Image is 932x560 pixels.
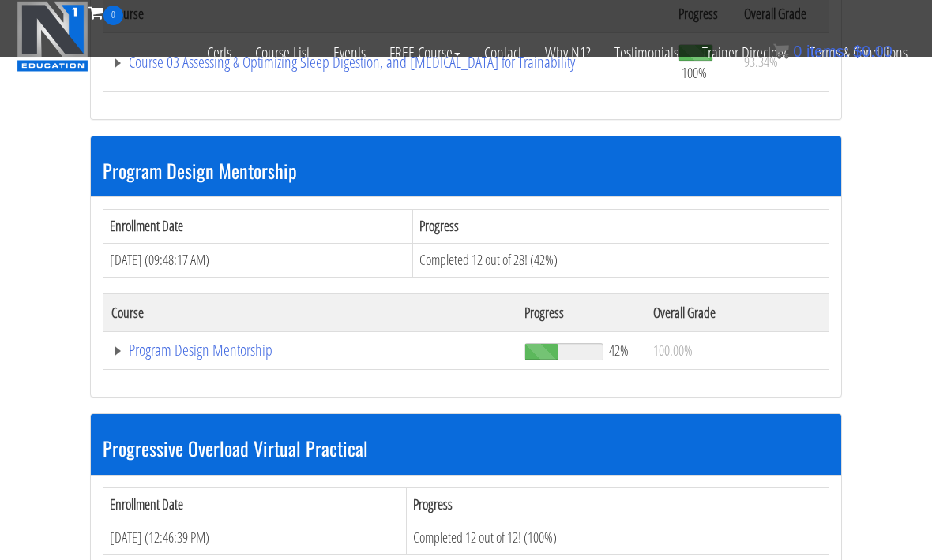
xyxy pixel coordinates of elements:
td: [DATE] (12:46:39 PM) [103,521,407,555]
th: Progress [413,210,829,244]
td: Completed 12 out of 12! (100%) [407,521,829,555]
a: Program Design Mentorship [111,342,509,358]
a: FREE Course [378,25,472,80]
span: $ [853,43,862,60]
a: Events [321,25,378,80]
a: Why N1? [533,25,603,80]
a: Testimonials [603,25,690,80]
a: 0 [88,2,123,23]
td: Completed 12 out of 28! (42%) [413,244,829,278]
span: 100% [682,64,707,81]
th: Course [103,293,517,331]
td: 100.00% [645,331,829,369]
td: [DATE] (09:48:17 AM) [103,244,413,278]
a: Contact [472,25,533,80]
img: icon11.png [773,43,789,59]
h3: Progressive Overload Virtual Practical [103,438,829,458]
a: Terms & Conditions [798,25,919,80]
th: Progress [517,293,645,331]
a: Certs [195,25,243,80]
th: Overall Grade [645,293,829,331]
bdi: 0.00 [853,43,893,60]
span: 0 [793,43,802,60]
a: Course List [243,25,321,80]
a: 0 items: $0.00 [773,43,893,60]
th: Enrollment Date [103,487,407,521]
th: Enrollment Date [103,210,413,244]
img: n1-education [17,1,88,72]
span: 0 [103,6,123,25]
a: Trainer Directory [690,25,798,80]
span: 42% [609,342,629,359]
span: items: [806,43,848,60]
h3: Program Design Mentorship [103,160,829,181]
th: Progress [407,487,829,521]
